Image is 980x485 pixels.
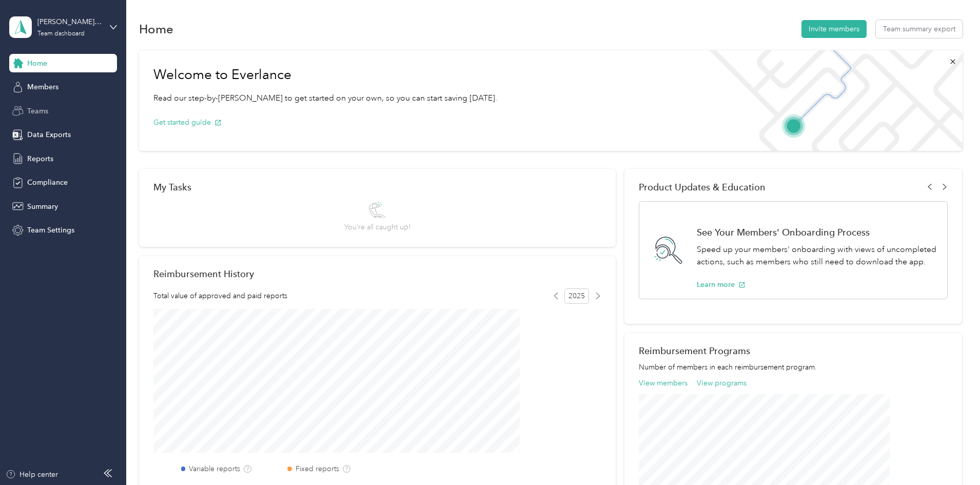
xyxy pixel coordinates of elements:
span: Product Updates & Education [639,182,766,192]
label: Fixed reports [296,463,339,474]
label: Variable reports [189,463,240,474]
span: Teams [27,106,48,117]
button: Get started guide [153,117,222,128]
span: Data Exports [27,129,71,140]
span: Reports [27,153,53,164]
p: Read our step-by-[PERSON_NAME] to get started on your own, so you can start saving [DATE]. [153,92,497,105]
span: Summary [27,201,58,212]
span: Members [27,82,58,92]
h1: Home [139,24,173,34]
button: View programs [697,378,747,389]
button: Invite members [801,20,867,38]
p: Number of members in each reimbursement program. [639,362,948,373]
p: Speed up your members' onboarding with views of uncompleted actions, such as members who still ne... [697,243,936,268]
h2: Reimbursement Programs [639,345,948,356]
iframe: Everlance-gr Chat Button Frame [923,428,980,485]
div: My Tasks [153,182,601,192]
button: Learn more [697,279,746,290]
button: View members [639,378,688,389]
span: Compliance [27,177,68,188]
span: Total value of approved and paid reports [153,290,287,301]
button: Team summary export [876,20,963,38]
span: Home [27,58,47,69]
div: Team dashboard [37,31,85,37]
h2: Reimbursement History [153,268,254,279]
span: Team Settings [27,225,74,236]
h1: Welcome to Everlance [153,67,497,83]
span: 2025 [564,288,589,304]
button: Help center [6,469,58,480]
img: Welcome to everlance [699,50,962,151]
div: [PERSON_NAME] Teams [37,16,102,27]
h1: See Your Members' Onboarding Process [697,227,936,238]
span: You’re all caught up! [344,222,410,232]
